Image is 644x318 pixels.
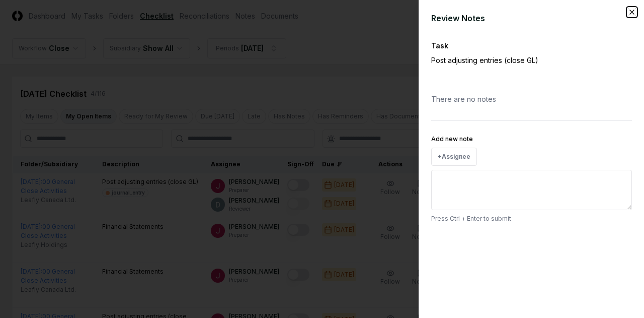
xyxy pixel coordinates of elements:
label: Add new note [431,135,473,143]
div: There are no notes [431,86,632,112]
div: Task [431,40,632,51]
button: +Assignee [431,148,477,166]
div: Review Notes [431,12,632,24]
p: Post adjusting entries (close GL) [431,55,597,66]
p: Press Ctrl + Enter to submit [431,214,632,223]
